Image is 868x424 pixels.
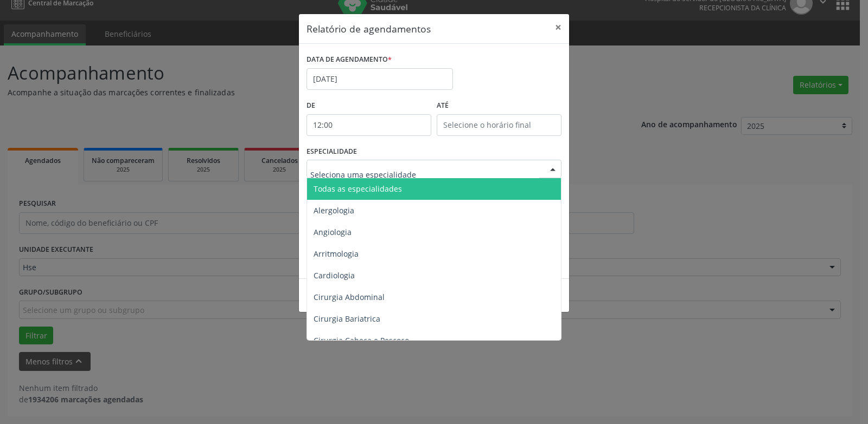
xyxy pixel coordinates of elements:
[314,227,352,237] span: Angiologia
[314,205,354,216] span: Alergologia
[307,97,431,114] label: De
[307,114,431,136] input: Selecione o horário inicial
[314,314,380,324] span: Cirurgia Bariatrica
[547,14,569,41] button: Close
[314,184,402,194] span: Todas as especialidades
[307,68,453,90] input: Selecione uma data ou intervalo
[314,249,359,259] span: Arritmologia
[307,143,357,160] label: ESPECIALIDADE
[314,335,409,345] span: Cirurgia Cabeça e Pescoço
[314,270,355,281] span: Cardiologia
[307,22,431,36] h5: Relatório de agendamentos
[314,292,385,302] span: Cirurgia Abdominal
[437,97,561,114] label: ATÉ
[310,164,539,185] input: Seleciona uma especialidade
[307,51,392,68] label: DATA DE AGENDAMENTO
[437,114,561,136] input: Selecione o horário final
